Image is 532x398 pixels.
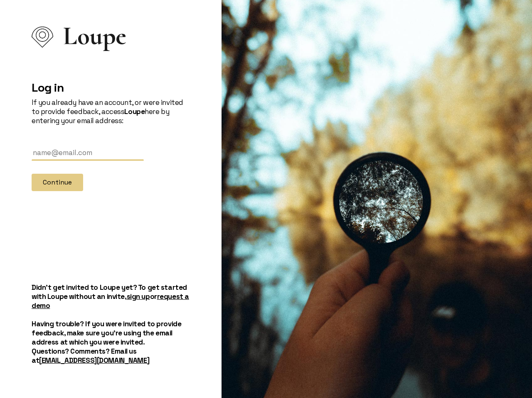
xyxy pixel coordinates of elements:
[32,292,189,310] a: request a demo
[32,80,190,95] h2: Log in
[32,145,144,160] input: Email Address
[32,27,53,48] img: Loupe Logo
[32,174,83,191] button: Continue
[63,32,126,41] span: Loupe
[39,356,149,365] a: [EMAIL_ADDRESS][DOMAIN_NAME]
[127,292,150,301] a: sign up
[32,283,190,365] h5: Didn't get invited to Loupe yet? To get started with Loupe without an invite, or Having trouble? ...
[124,107,145,116] strong: Loupe
[32,98,190,125] p: If you already have an account, or were invited to provide feedback, access here by entering your...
